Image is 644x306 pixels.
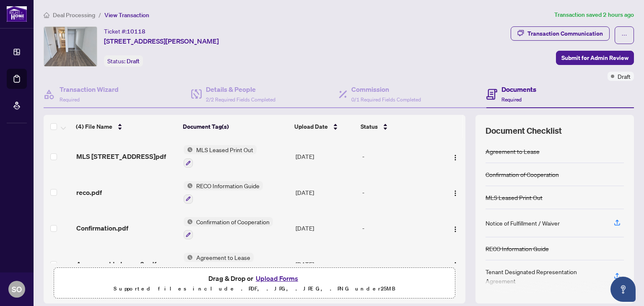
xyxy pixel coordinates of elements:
img: Status Icon [184,181,193,190]
span: Drag & Drop or [208,273,301,284]
div: Notice of Fulfillment / Waiver [486,218,560,228]
img: Logo [452,262,459,268]
span: Upload Date [294,122,328,131]
th: (4) File Name [73,115,179,138]
button: Status IconRECO Information Guide [184,181,263,204]
span: Draft [618,72,631,81]
article: Transaction saved 2 hours ago [554,10,634,20]
td: [DATE] [292,138,359,174]
button: Logo [449,186,462,199]
div: MLS Leased Print Out [486,193,543,202]
h4: Commission [351,84,421,94]
span: ellipsis [621,32,627,38]
div: Ticket #: [104,26,145,36]
img: IMG-N12170146_1.jpg [44,27,97,66]
span: 0/1 Required Fields Completed [351,96,421,103]
img: logo [7,6,27,22]
h4: Transaction Wizard [60,84,119,94]
div: Status: [104,55,143,67]
span: Required [501,96,522,103]
td: [DATE] [292,174,359,210]
span: 10118 [127,28,145,35]
button: Open asap [610,277,636,302]
h4: Details & People [206,84,275,94]
img: Logo [452,226,459,233]
div: RECO Information Guide [486,244,549,253]
span: Drag & Drop orUpload FormsSupported files include .PDF, .JPG, .JPEG, .PNG under25MB [54,268,455,299]
div: Transaction Communication [527,27,603,40]
th: Document Tag(s) [179,115,291,138]
div: Tenant Designated Representation Agreement [486,267,604,285]
span: View Transaction [104,11,149,19]
span: 2/2 Required Fields Completed [206,96,275,103]
span: reco.pdf [76,187,102,197]
div: Confirmation of Cooperation [486,170,559,179]
td: [DATE] [292,210,359,246]
span: RECO Information Guide [193,181,263,190]
div: - [362,259,439,269]
p: Supported files include .PDF, .JPG, .JPEG, .PNG under 25 MB [59,284,450,294]
span: Draft [127,57,140,65]
span: (4) File Name [76,122,112,131]
span: MLS [STREET_ADDRESS]pdf [76,151,166,161]
div: - [362,223,439,233]
span: Required [60,96,80,103]
span: [STREET_ADDRESS][PERSON_NAME] [104,36,219,46]
li: / [99,10,101,20]
button: Upload Forms [253,273,301,284]
img: Logo [452,190,459,197]
span: Agreement to Lease [193,253,254,262]
button: Logo [449,257,462,271]
span: Confirmation.pdf [76,223,128,233]
button: Submit for Admin Review [556,51,634,65]
span: MLS Leased Print Out [193,145,257,154]
button: Status IconMLS Leased Print Out [184,145,257,168]
span: SO [12,283,22,295]
span: Document Checklist [486,125,562,137]
div: Agreement to Lease [486,147,540,156]
span: Submit for Admin Review [561,51,628,65]
span: Confirmation of Cooperation [193,217,273,226]
span: Agreement to Lease 3.pdf [76,259,156,269]
img: Status Icon [184,253,193,262]
h4: Documents [501,84,536,94]
span: Status [361,122,378,131]
span: Deal Processing [53,11,95,19]
button: Status IconAgreement to Lease [184,253,254,275]
td: [DATE] [292,246,359,282]
button: Logo [449,150,462,163]
button: Status IconConfirmation of Cooperation [184,217,273,240]
img: Status Icon [184,217,193,226]
img: Logo [452,154,459,161]
th: Status [357,115,440,138]
button: Logo [449,221,462,235]
th: Upload Date [291,115,357,138]
div: - [362,152,439,161]
div: - [362,188,439,197]
img: Status Icon [184,145,193,154]
button: Transaction Communication [511,26,610,41]
span: home [44,12,49,18]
